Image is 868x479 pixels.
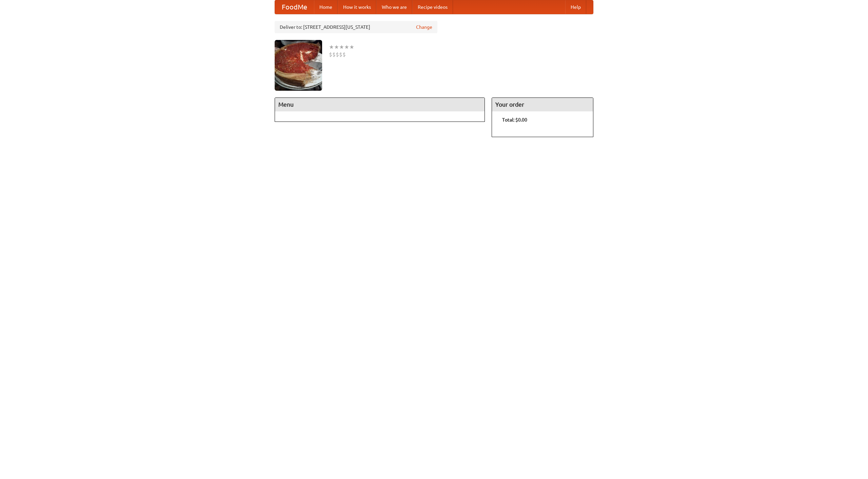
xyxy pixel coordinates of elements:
[565,0,586,14] a: Help
[412,0,453,14] a: Recipe videos
[329,51,332,58] li: $
[275,0,314,14] a: FoodMe
[416,24,432,30] a: Change
[338,0,376,14] a: How it works
[339,43,344,51] li: ★
[314,0,338,14] a: Home
[275,40,322,91] img: angular.jpg
[342,51,346,58] li: $
[336,51,339,58] li: $
[376,0,412,14] a: Who we are
[334,43,339,51] li: ★
[349,43,354,51] li: ★
[502,117,527,123] b: Total: $0.00
[275,98,485,111] h4: Menu
[275,21,437,33] div: Deliver to: [STREET_ADDRESS][US_STATE]
[492,98,593,111] h4: Your order
[344,43,349,51] li: ★
[339,51,342,58] li: $
[332,51,336,58] li: $
[329,43,334,51] li: ★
